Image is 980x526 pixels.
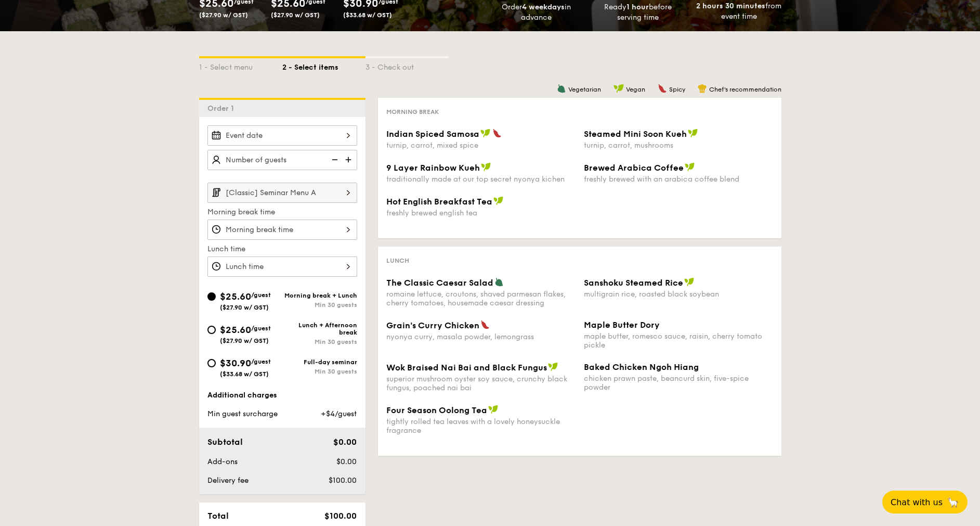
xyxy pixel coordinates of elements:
[220,357,251,369] span: $30.90
[207,511,229,521] span: Total
[386,278,493,288] span: The Classic Caesar Salad
[220,370,269,378] span: ($33.68 w/ GST)
[386,141,576,150] div: turnip, carrot, mixed spice
[365,58,449,73] div: 3 - Check out
[282,58,365,73] div: 2 - Select items
[488,405,499,414] img: icon-vegan.f8ff3823.svg
[480,129,491,138] img: icon-vegan.f8ff3823.svg
[336,457,357,466] span: $0.00
[947,496,959,508] span: 🦙
[548,362,558,371] img: icon-vegan.f8ff3823.svg
[685,162,695,172] img: icon-vegan.f8ff3823.svg
[490,2,583,23] div: Order in advance
[207,220,357,240] input: Morning break time
[692,1,786,22] div: from event time
[207,359,216,367] input: $30.90/guest($33.68 w/ GST)Full-day seminarMin 30 guests
[282,322,357,336] div: Lunch + Afternoon break
[386,108,439,116] span: Morning break
[658,84,667,93] img: icon-spicy.37a8142b.svg
[480,320,490,329] img: icon-spicy.37a8142b.svg
[584,163,684,173] span: Brewed Arabica Coffee
[343,11,392,19] span: ($33.68 w/ GST)
[333,437,357,447] span: $0.00
[386,290,576,307] div: romaine lettuce, croutons, shaved parmesan flakes, cherry tomatoes, housemade caesar dressing
[891,497,943,507] span: Chat with us
[271,11,320,19] span: ($27.90 w/ GST)
[698,84,707,93] img: icon-chef-hat.a58ddaea.svg
[386,417,576,435] div: tightly rolled tea leaves with a lovely honeysuckle fragrance
[207,256,357,277] input: Lunch time
[251,358,271,365] span: /guest
[626,3,649,11] strong: 1 hour
[207,207,357,217] label: Morning break time
[339,183,357,202] img: icon-chevron-right.3c0dfbd6.svg
[220,324,251,336] span: $25.60
[207,150,357,170] input: Number of guests
[584,362,699,372] span: Baked Chicken Ngoh Hiang
[386,332,576,341] div: nyonya curry, masala powder, lemongrass
[557,84,566,93] img: icon-vegetarian.fe4039eb.svg
[282,368,357,375] div: Min 30 guests
[386,257,409,264] span: Lunch
[584,141,773,150] div: turnip, carrot, mushrooms
[613,84,624,93] img: icon-vegan.f8ff3823.svg
[251,291,271,299] span: /guest
[386,375,576,392] div: superior mushroom oyster soy sauce, crunchy black fungus, poached nai bai
[494,277,504,287] img: icon-vegetarian.fe4039eb.svg
[326,150,342,170] img: icon-reduce.1d2dbef1.svg
[386,129,479,139] span: Indian Spiced Samosa
[696,2,765,10] strong: 2 hours 30 minutes
[207,244,357,254] label: Lunch time
[207,326,216,334] input: $25.60/guest($27.90 w/ GST)Lunch + Afternoon breakMin 30 guests
[199,58,282,73] div: 1 - Select menu
[584,290,773,299] div: multigrain rice, roasted black soybean
[251,325,271,332] span: /guest
[282,301,357,309] div: Min 30 guests
[220,304,269,311] span: ($27.90 w/ GST)
[386,363,547,373] span: Wok Braised Nai Bai and Black Fungus
[207,390,357,401] div: Additional charges
[584,129,687,139] span: Steamed Mini Soon Kueh
[329,476,357,485] span: $100.00
[584,278,683,288] span: Sanshoku Steamed Rice
[386,320,479,330] span: Grain's Curry Chicken
[207,409,278,418] span: Min guest surcharge
[688,129,698,138] img: icon-vegan.f8ff3823.svg
[282,292,357,299] div: Morning break + Lunch
[481,162,491,172] img: icon-vegan.f8ff3823.svg
[584,332,773,350] div: maple butter, romesco sauce, raisin, cherry tomato pickle
[207,437,243,447] span: Subtotal
[522,3,565,11] strong: 4 weekdays
[492,129,502,138] img: icon-spicy.37a8142b.svg
[386,209,576,217] div: freshly brewed english tea
[709,86,781,93] span: Chef's recommendation
[591,2,684,23] div: Ready before serving time
[386,163,480,173] span: 9 Layer Rainbow Kueh
[207,476,249,485] span: Delivery fee
[584,320,660,330] span: Maple Butter Dory
[207,104,238,113] span: Order 1
[684,277,695,287] img: icon-vegan.f8ff3823.svg
[584,374,773,392] div: chicken prawn paste, beancurd skin, five-spice powder
[321,409,357,418] span: +$4/guest
[220,291,251,302] span: $25.60
[493,196,504,206] img: icon-vegan.f8ff3823.svg
[386,175,576,184] div: traditionally made at our top secret nyonya kichen
[220,337,269,344] span: ($27.90 w/ GST)
[882,491,968,514] button: Chat with us🦙
[342,150,357,170] img: icon-add.58712e84.svg
[207,292,216,301] input: $25.60/guest($27.90 w/ GST)Morning break + LunchMin 30 guests
[324,511,357,521] span: $100.00
[568,86,601,93] span: Vegetarian
[386,197,492,207] span: Hot English Breakfast Tea
[386,405,487,415] span: Four Season Oolong Tea
[199,11,248,19] span: ($27.90 w/ GST)
[626,86,645,93] span: Vegan
[207,125,357,146] input: Event date
[584,175,773,184] div: freshly brewed with an arabica coffee blend
[669,86,685,93] span: Spicy
[282,358,357,366] div: Full-day seminar
[207,457,238,466] span: Add-ons
[282,338,357,345] div: Min 30 guests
